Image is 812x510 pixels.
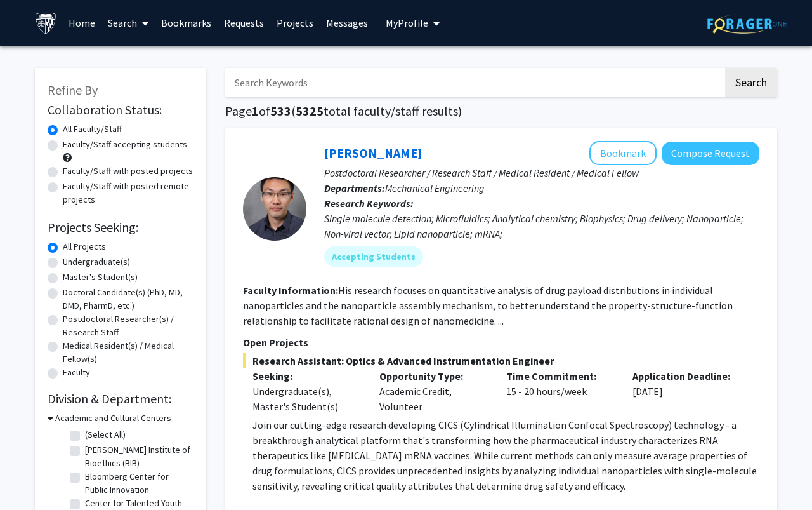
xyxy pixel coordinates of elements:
b: Research Keywords: [324,197,414,210]
a: Messages [320,1,374,45]
div: 15 - 20 hours/week [497,368,624,414]
img: ForagerOne Logo [707,14,787,34]
label: Doctoral Candidate(s) (PhD, MD, DMD, PharmD, etc.) [63,286,193,312]
p: Join our cutting-edge research developing CICS (Cylindrical Illumination Confocal Spectroscopy) t... [252,417,759,493]
h1: Page of ( total faculty/staff results) [225,104,777,119]
p: Opportunity Type: [379,368,487,384]
p: Postdoctoral Researcher / Research Staff / Medical Resident / Medical Fellow [324,165,759,180]
span: 5325 [296,103,324,119]
label: All Projects [63,240,106,253]
label: Undergraduate(s) [63,255,130,269]
a: Projects [270,1,320,45]
p: Application Deadline: [632,368,740,384]
div: Academic Credit, Volunteer [370,368,497,414]
a: [PERSON_NAME] [324,145,422,161]
label: All Faculty/Staff [63,123,122,136]
span: My Profile [386,17,428,29]
a: Search [101,1,155,45]
label: Medical Resident(s) / Medical Fellow(s) [63,339,193,366]
div: [DATE] [623,368,750,414]
span: Refine By [48,82,98,98]
button: Compose Request to Sixuan Li [662,142,759,165]
p: Seeking: [252,368,360,384]
label: Postdoctoral Researcher(s) / Research Staff [63,312,193,339]
p: Time Commitment: [506,368,614,384]
h3: Academic and Cultural Centers [55,412,171,425]
span: Mechanical Engineering [385,182,485,194]
label: Faculty [63,366,90,379]
iframe: Chat [10,453,54,500]
label: Faculty/Staff with posted projects [63,164,193,178]
h2: Collaboration Status: [48,102,193,117]
b: Departments: [324,182,385,194]
label: Bloomberg Center for Public Innovation [85,470,190,497]
a: Requests [218,1,270,45]
label: Faculty/Staff accepting students [63,138,187,151]
mat-chip: Accepting Students [324,246,423,267]
label: Master's Student(s) [63,271,138,284]
span: 533 [270,103,291,119]
b: Faculty Information: [243,284,338,297]
div: Undergraduate(s), Master's Student(s) [252,384,360,414]
button: Search [725,68,777,97]
label: [PERSON_NAME] Institute of Bioethics (BIB) [85,443,190,470]
span: 1 [252,103,259,119]
a: Bookmarks [155,1,218,45]
h2: Projects Seeking: [48,220,193,235]
label: (Select All) [85,428,126,441]
span: Research Assistant: Optics & Advanced Instrumentation Engineer [243,353,759,368]
fg-read-more: His research focuses on quantitative analysis of drug payload distributions in individual nanopar... [243,284,733,327]
input: Search Keywords [225,68,723,97]
a: Home [62,1,101,45]
label: Faculty/Staff with posted remote projects [63,180,193,206]
h2: Division & Department: [48,391,193,406]
button: Add Sixuan Li to Bookmarks [589,141,657,165]
p: Open Projects [243,335,759,350]
div: Single molecule detection; Microfluidics; Analytical chemistry; Biophysics; Drug delivery; Nanopa... [324,211,759,241]
img: Johns Hopkins University Logo [35,12,57,34]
